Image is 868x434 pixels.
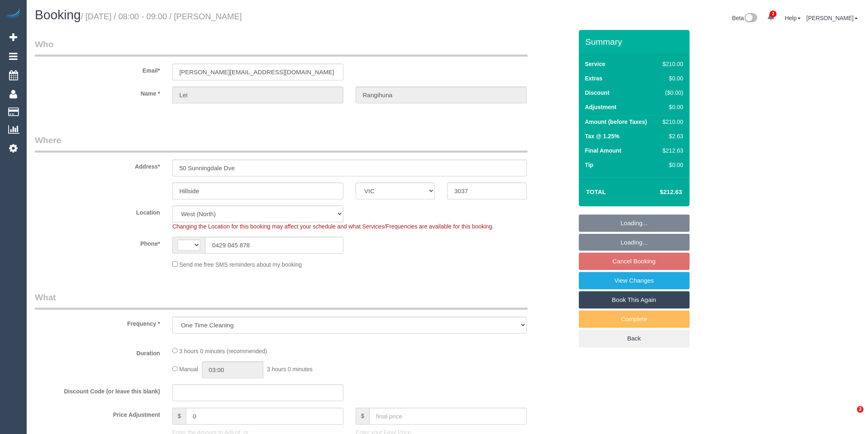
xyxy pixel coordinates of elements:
[172,87,343,103] input: First Name*
[585,89,610,97] label: Discount
[29,160,166,171] label: Address*
[785,15,801,21] a: Help
[585,118,647,126] label: Amount (before Taxes)
[29,237,166,248] label: Phone*
[5,8,21,20] img: Automaid Logo
[172,64,343,80] input: Email*
[579,272,690,289] a: View Changes
[356,408,369,425] span: $
[447,183,526,199] input: Post Code*
[35,8,81,22] span: Booking
[267,366,313,372] span: 3 hours 0 minutes
[29,408,166,419] label: Price Adjustment
[179,366,198,372] span: Manual
[585,103,617,111] label: Adjustment
[635,189,682,196] h4: $212.63
[585,132,619,140] label: Tax @ 1.25%
[770,11,777,17] span: 2
[356,87,527,103] input: Last Name*
[35,291,528,310] legend: What
[659,74,683,82] div: $0.00
[840,406,860,426] iframe: Intercom live chat
[659,118,683,126] div: $210.00
[29,384,166,395] label: Discount Code (or leave this blank)
[579,330,690,347] a: Back
[659,132,683,140] div: $2.63
[659,103,683,111] div: $0.00
[659,89,683,97] div: ($0.00)
[29,346,166,357] label: Duration
[659,60,683,68] div: $210.00
[205,237,343,254] input: Phone*
[585,60,605,68] label: Service
[585,161,594,169] label: Tip
[857,406,863,413] span: 2
[29,317,166,328] label: Frequency *
[369,408,527,425] input: final price
[172,183,343,199] input: Suburb*
[81,12,242,21] small: / [DATE] / 08:00 - 09:00 / [PERSON_NAME]
[29,206,166,217] label: Location
[29,87,166,98] label: Name *
[659,146,683,155] div: $212.63
[659,161,683,169] div: $0.00
[35,134,528,153] legend: Where
[585,74,603,82] label: Extras
[579,291,690,308] a: Book This Again
[732,15,758,21] a: Beta
[806,15,858,21] a: [PERSON_NAME]
[585,37,685,46] h3: Summary
[172,408,186,425] span: $
[586,188,606,195] strong: Total
[179,261,302,268] span: Send me free SMS reminders about my booking
[585,146,621,155] label: Final Amount
[179,348,267,354] span: 3 hours 0 minutes (recommended)
[29,64,166,75] label: Email*
[744,13,757,24] img: New interface
[172,223,493,230] span: Changing the Location for this booking may affect your schedule and what Services/Frequencies are...
[763,8,779,26] a: 2
[35,38,528,57] legend: Who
